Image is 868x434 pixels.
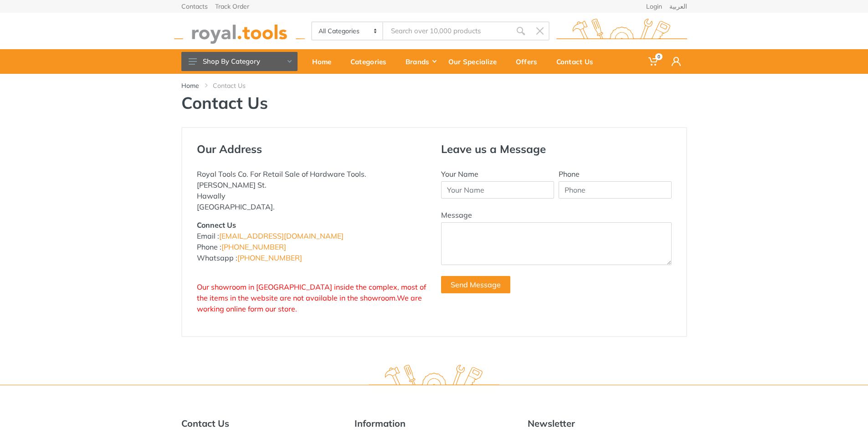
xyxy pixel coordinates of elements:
[509,49,550,74] a: Offers
[344,49,399,74] a: Categories
[344,52,399,71] div: Categories
[509,52,550,71] div: Offers
[559,168,580,179] label: Phone
[306,49,344,74] a: Home
[559,181,672,199] input: Phone
[181,81,199,90] a: Home
[197,282,426,313] span: Our showroom in [GEOGRAPHIC_DATA] inside the complex, most of the items in the website are not av...
[646,3,662,10] a: Login
[642,49,665,74] a: 0
[655,53,663,60] span: 0
[181,52,298,71] button: Shop By Category
[181,3,208,10] a: Contacts
[213,81,259,90] li: Contact Us
[441,209,472,220] label: Message
[215,3,249,10] a: Track Order
[197,168,427,212] p: Royal Tools Co. For Retail Sale of Hardware Tools. [PERSON_NAME] St. Hawally [GEOGRAPHIC_DATA].
[219,231,344,240] a: [EMAIL_ADDRESS][DOMAIN_NAME]
[556,19,687,44] img: royal.tools Logo
[306,52,344,71] div: Home
[383,21,511,41] input: Site search
[441,181,554,199] input: Your Name
[550,52,606,71] div: Contact Us
[550,49,606,74] a: Contact Us
[237,253,302,262] a: [PHONE_NUMBER]
[181,418,341,429] h5: Contact Us
[181,93,687,112] h1: Contact Us
[399,52,442,71] div: Brands
[197,220,236,230] strong: Connect Us
[441,143,672,156] h4: Leave us a Message
[442,52,509,71] div: Our Specialize
[181,81,687,90] nav: breadcrumb
[528,418,687,429] h5: Newsletter
[441,168,478,179] label: Your Name
[221,242,286,251] a: [PHONE_NUMBER]
[669,3,687,10] a: العربية
[442,49,509,74] a: Our Specialize
[369,365,499,390] img: royal.tools Logo
[197,220,427,263] p: Email : Phone : Whatsapp :
[312,22,384,40] select: Category
[174,19,305,44] img: royal.tools Logo
[197,143,427,156] h4: Our Address
[354,418,514,429] h5: Information
[441,276,510,293] button: Send Message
